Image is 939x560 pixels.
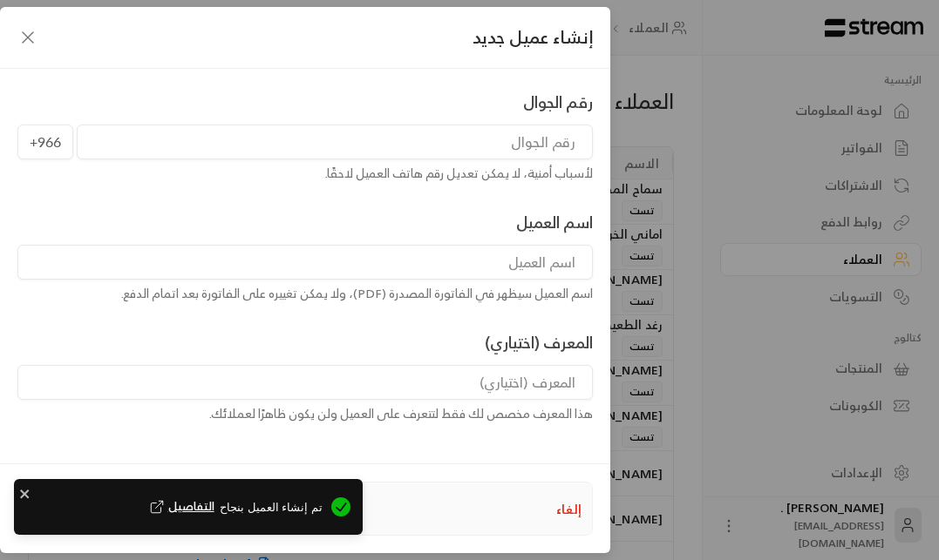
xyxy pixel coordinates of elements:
span: تم إنشاء العميل بنجاح [26,498,323,518]
span: +966 [17,125,73,159]
span: إنشاء عميل جديد [473,24,593,51]
input: رقم الجوال [77,125,593,159]
input: المعرف (اختياري) [17,365,593,400]
button: إلغاء [556,500,582,518]
button: التفاصيل [146,498,214,516]
div: لأسباب أمنية، لا يمكن تعديل رقم هاتف العميل لاحقًا. [17,165,593,182]
label: اسم العميل [516,210,593,234]
label: عنوان البريد الإلكتروني (اختياري) [390,450,593,475]
button: close [19,484,31,502]
div: هذا المعرف مخصص لك فقط لتتعرف على العميل ولن يكون ظاهرًا لعملائك. [17,405,593,422]
label: رقم الجوال [523,90,593,114]
label: المعرف (اختياري) [485,330,593,354]
input: اسم العميل [17,245,593,280]
div: اسم العميل سيظهر في الفاتورة المصدرة (PDF)، ولا يمكن تغييره على الفاتورة بعد اتمام الدفع. [17,285,593,302]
